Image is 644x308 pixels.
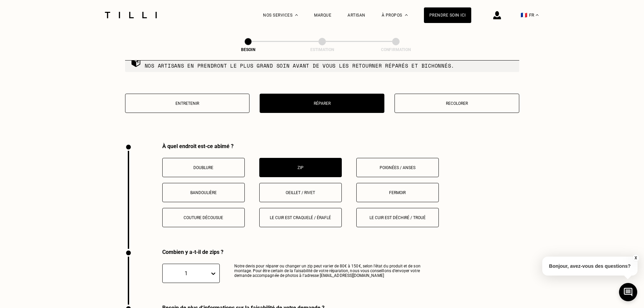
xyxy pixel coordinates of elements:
[166,165,241,170] p: Doublure
[356,183,439,202] button: Fermoir
[166,190,241,195] p: Bandoulière
[263,101,381,106] p: Réparer
[288,47,356,52] div: Estimation
[398,101,516,106] p: Recolorer
[360,165,435,170] p: Poignées / anses
[162,208,245,227] button: Couture décousue
[259,183,342,202] button: Oeillet / rivet
[263,165,338,170] p: Zip
[162,183,245,202] button: Bandoulière
[162,158,245,177] button: Doublure
[395,94,519,113] button: Recolorer
[129,101,246,106] p: Entretenir
[214,47,282,52] div: Besoin
[542,257,638,276] p: Bonjour, avez-vous des questions?
[348,13,365,18] a: Artisan
[263,190,338,195] p: Oeillet / rivet
[125,94,250,113] button: Entretenir
[356,158,439,177] button: Poignées / anses
[493,11,501,19] img: icône connexion
[314,13,331,18] a: Marque
[130,56,141,67] img: commande colis
[259,208,342,227] button: Le cuir est craquelé / éraflé
[162,143,519,149] div: À quel endroit est-ce abîmé ?
[356,208,439,227] button: Le cuir est déchiré / troué
[260,94,384,113] button: Réparer
[536,14,539,16] img: menu déroulant
[145,54,455,69] p: Envoyez-nous vos produits par colis dans notre atelier ! Nos artisans en prendront le plus grand ...
[102,12,159,18] img: Logo du service de couturière Tilli
[521,12,527,18] span: 🇫🇷
[166,215,241,220] p: Couture décousue
[632,254,639,262] button: X
[360,215,435,220] p: Le cuir est déchiré / troué
[166,270,206,277] div: 1
[360,190,435,195] p: Fermoir
[362,47,430,52] div: Confirmation
[295,14,298,16] img: Menu déroulant
[424,7,471,23] a: Prendre soin ici
[234,264,425,283] p: Notre devis pour réparer ou changer un zip peut varier de 80€ à 150€, selon l’état du produit et ...
[405,14,408,16] img: Menu déroulant à propos
[259,158,342,177] button: Zip
[263,215,338,220] p: Le cuir est craquelé / éraflé
[162,249,425,255] div: Combien y a-t-il de zips ?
